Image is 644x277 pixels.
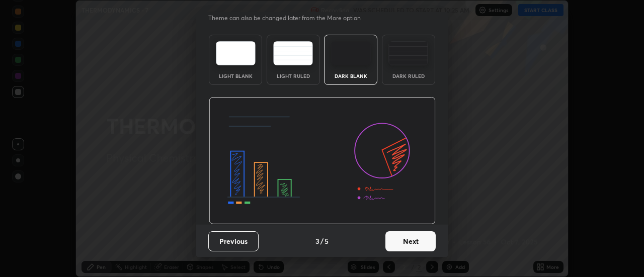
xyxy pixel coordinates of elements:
h4: 5 [325,236,329,246]
div: Light Ruled [273,73,313,78]
img: darkRuledTheme.de295e13.svg [388,41,428,65]
div: Light Blank [215,73,256,78]
img: darkThemeBanner.d06ce4a2.svg [209,97,436,225]
p: Theme can also be changed later from the More option [208,14,371,23]
div: Dark Ruled [388,73,429,78]
button: Previous [208,231,259,251]
img: darkTheme.f0cc69e5.svg [331,41,371,65]
img: lightTheme.e5ed3b09.svg [216,41,256,65]
div: Dark Blank [331,73,371,78]
button: Next [385,231,436,251]
img: lightRuledTheme.5fabf969.svg [273,41,313,65]
h4: / [320,236,324,246]
h4: 3 [315,236,319,246]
